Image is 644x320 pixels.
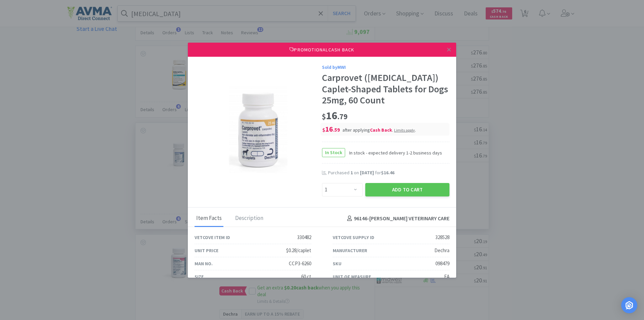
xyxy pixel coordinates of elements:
img: 2e0e09bd46d646bb8a6d4dd3bc6a7f10_328528.png [229,86,288,174]
span: 16 [322,109,347,122]
span: $16.46 [381,170,394,176]
span: [DATE] [360,170,374,176]
div: 328528 [435,233,449,241]
button: Add to Cart [365,183,449,196]
span: Limits apply [394,128,415,133]
div: Sold by MWI [322,63,449,71]
div: Unit Price [195,247,218,254]
span: after applying . [342,127,416,133]
div: Vetcove Supply ID [333,234,374,241]
span: In stock - expected delivery 1-2 business days [345,149,442,156]
div: Item Facts [195,210,223,227]
div: Open Intercom Messenger [621,297,637,313]
div: 60 ct [301,273,311,281]
span: $ [322,127,325,133]
div: Promotional Cash Back [188,43,456,57]
div: 330482 [297,233,311,241]
div: Unit of Measure [333,273,371,280]
div: Size [195,273,204,280]
span: In Stock [322,148,345,157]
div: 098479 [435,260,449,268]
div: Man No. [195,260,213,267]
div: Purchased on for [328,170,449,176]
span: 16 [322,124,340,134]
div: $0.28/caplet [286,246,311,255]
span: . 79 [337,112,347,121]
span: 1 [351,170,353,176]
div: Carprovet ([MEDICAL_DATA]) Caplet-Shaped Tablets for Dogs 25mg, 60 Count [322,72,449,106]
div: Vetcove Item ID [195,234,230,241]
i: Cash Back [370,127,392,133]
span: . 59 [333,127,340,133]
div: SKU [333,260,341,267]
div: EA [444,273,449,281]
div: . [394,127,416,133]
div: CCP3-6260 [289,260,311,268]
span: $ [322,112,326,121]
div: Manufacturer [333,247,367,254]
div: Dechra [434,246,449,255]
div: Description [233,210,265,227]
h4: 96146 - [PERSON_NAME] VETERINARY CARE [344,214,449,223]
